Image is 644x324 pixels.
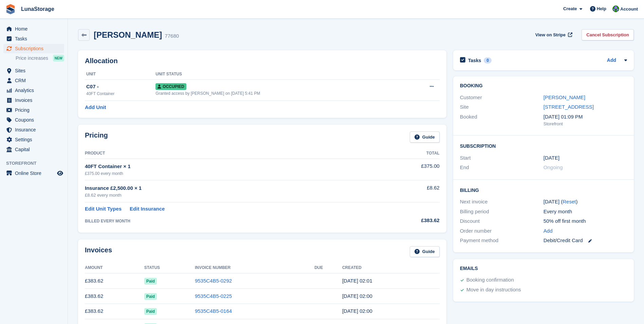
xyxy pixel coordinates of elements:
span: Invoices [15,95,56,105]
a: Add Unit [85,104,106,111]
div: End [460,164,544,172]
th: Invoice Number [195,263,314,273]
th: Status [144,263,195,273]
span: Ongoing [544,164,563,170]
div: 50% off first month [544,217,627,225]
div: Every month [544,208,627,216]
div: Insurance £2,500.00 × 1 [85,184,373,192]
span: Help [597,5,606,12]
a: Guide [410,246,440,257]
span: CRM [15,76,56,85]
div: £8.62 every month [85,192,373,199]
a: Edit Insurance [130,205,165,213]
div: 0 [484,57,492,64]
div: BILLED EVERY MONTH [85,218,373,224]
th: Unit [85,69,155,80]
td: £383.62 [85,304,144,319]
div: Payment method [460,237,544,245]
td: £383.62 [85,289,144,304]
a: menu [3,66,64,75]
h2: Booking [460,83,627,89]
span: Pricing [15,105,56,115]
div: [DATE] 01:09 PM [544,113,627,121]
a: menu [3,105,64,115]
span: Paid [144,293,157,300]
a: menu [3,115,64,125]
div: 40FT Container [86,91,155,97]
div: 77680 [165,32,179,40]
span: View on Stripe [535,32,566,38]
span: Sites [15,66,56,75]
a: Preview store [56,169,64,177]
div: Next invoice [460,198,544,206]
span: Home [15,24,56,34]
h2: Invoices [85,246,112,257]
div: Booking confirmation [466,276,514,284]
a: Cancel Subscription [582,29,634,40]
span: Analytics [15,86,56,95]
td: £375.00 [373,159,440,180]
span: Tasks [15,34,56,43]
th: Product [85,148,373,159]
div: Granted access by [PERSON_NAME] on [DATE] 5:41 PM [155,90,405,96]
a: menu [3,135,64,144]
span: Insurance [15,125,56,134]
img: stora-icon-8386f47178a22dfd0bd8f6a31ec36ba5ce8667c1dd55bd0f319d3a0aa187defe.svg [5,4,16,14]
a: Add [544,227,553,235]
a: menu [3,145,64,154]
th: Unit Status [155,69,405,80]
a: LunaStorage [18,3,57,15]
a: Edit Unit Types [85,205,122,213]
span: Paid [144,278,157,285]
a: menu [3,24,64,34]
th: Due [314,263,342,273]
a: 9535C4B5-0292 [195,278,232,284]
h2: Tasks [468,57,481,64]
div: Booked [460,113,544,127]
a: [STREET_ADDRESS] [544,104,594,110]
div: £375.00 every month [85,170,373,177]
a: menu [3,168,64,178]
span: Subscriptions [15,44,56,53]
div: £383.62 [373,217,440,224]
time: 2025-03-21 01:00:00 UTC [544,154,559,162]
div: Start [460,154,544,162]
a: menu [3,125,64,134]
div: Move in day instructions [466,286,521,294]
div: Billing period [460,208,544,216]
span: Account [620,6,638,13]
a: menu [3,34,64,43]
div: Discount [460,217,544,225]
th: Total [373,148,440,159]
div: Debit/Credit Card [544,237,627,245]
div: C07 - [86,83,155,91]
div: Storefront [544,121,627,127]
div: [DATE] ( ) [544,198,627,206]
h2: Allocation [85,57,440,65]
time: 2025-07-21 01:00:05 UTC [342,293,372,299]
span: Capital [15,145,56,154]
h2: Billing [460,186,627,193]
div: 40FT Container × 1 [85,163,373,170]
span: Settings [15,135,56,144]
th: Created [342,263,440,273]
a: 9535C4B5-0164 [195,308,232,314]
h2: Emails [460,266,627,271]
h2: Pricing [85,131,108,143]
div: Site [460,103,544,111]
a: [PERSON_NAME] [544,94,585,100]
time: 2025-08-21 01:01:00 UTC [342,278,372,284]
span: Paid [144,308,157,315]
div: NEW [53,55,64,61]
div: Customer [460,94,544,102]
span: Create [563,5,577,12]
a: Guide [410,131,440,143]
a: Reset [563,199,576,204]
a: menu [3,76,64,85]
span: Online Store [15,168,56,178]
time: 2025-06-21 01:00:36 UTC [342,308,372,314]
a: menu [3,44,64,53]
h2: [PERSON_NAME] [94,30,162,39]
a: Price increases NEW [16,54,64,62]
img: Cathal Vaughan [612,5,619,12]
